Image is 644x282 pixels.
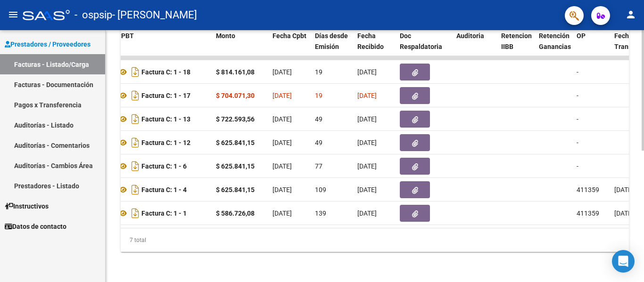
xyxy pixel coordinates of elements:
div: Open Intercom Messenger [612,250,635,273]
i: Descargar documento [129,206,141,221]
span: Retencion IIBB [501,32,532,50]
span: - ospsip [74,5,112,25]
strong: Factura C: 1 - 4 [141,186,187,193]
span: [DATE] [272,115,292,123]
strong: Factura C: 1 - 13 [141,115,190,123]
span: [DATE] [357,115,377,123]
span: [DATE] [614,209,634,217]
span: [DATE] [357,139,377,146]
strong: $ 814.161,08 [216,68,255,76]
strong: $ 722.593,56 [216,115,255,123]
strong: Factura C: 1 - 12 [141,139,190,146]
span: Fecha Cpbt [272,32,306,40]
span: 49 [315,139,322,146]
span: [DATE] [357,92,377,99]
datatable-header-cell: Doc Respaldatoria [396,26,453,67]
i: Descargar documento [129,135,141,150]
span: Días desde Emisión [315,32,348,50]
datatable-header-cell: Retencion IIBB [497,26,535,67]
mat-icon: menu [8,9,19,20]
span: 77 [315,162,322,170]
i: Descargar documento [129,64,141,80]
span: Retención Ganancias [539,32,571,50]
span: - [PERSON_NAME] [112,5,197,25]
span: 139 [315,209,326,217]
span: 109 [315,186,326,193]
span: Fecha Recibido [357,32,384,50]
span: Instructivos [5,201,49,211]
datatable-header-cell: Monto [212,26,269,67]
span: [DATE] [357,162,377,170]
span: [DATE] [614,186,634,193]
span: [DATE] [357,68,377,76]
span: [DATE] [272,92,292,99]
span: Doc Respaldatoria [400,32,442,50]
strong: $ 625.841,15 [216,139,255,146]
span: 49 [315,115,322,123]
datatable-header-cell: Días desde Emisión [311,26,354,67]
span: 411359 [577,186,599,193]
span: Datos de contacto [5,221,66,232]
span: Auditoria [456,32,484,40]
span: OP [577,32,586,40]
span: 19 [315,92,322,99]
strong: $ 704.071,30 [216,92,255,99]
datatable-header-cell: Retención Ganancias [535,26,573,67]
span: [DATE] [272,139,292,146]
datatable-header-cell: Fecha Cpbt [269,26,311,67]
strong: $ 586.726,08 [216,209,255,217]
datatable-header-cell: CPBT [113,26,212,67]
span: 19 [315,68,322,76]
span: [DATE] [272,68,292,76]
strong: Factura C: 1 - 17 [141,92,190,99]
i: Descargar documento [129,112,141,127]
mat-icon: person [625,9,636,20]
span: [DATE] [357,209,377,217]
datatable-header-cell: OP [573,26,611,67]
div: 7 total [121,228,629,252]
span: CPBT [117,32,134,40]
i: Descargar documento [129,159,141,174]
span: 411359 [577,209,599,217]
span: - [577,68,578,76]
strong: $ 625.841,15 [216,186,255,193]
span: [DATE] [357,186,377,193]
span: - [577,162,578,170]
datatable-header-cell: Auditoria [453,26,497,67]
span: [DATE] [272,186,292,193]
strong: Factura C: 1 - 1 [141,209,187,217]
strong: Factura C: 1 - 6 [141,162,187,170]
span: - [577,115,578,123]
span: [DATE] [272,162,292,170]
i: Descargar documento [129,182,141,197]
span: - [577,92,578,99]
span: [DATE] [272,209,292,217]
span: Monto [216,32,235,40]
span: Prestadores / Proveedores [5,39,91,49]
span: - [577,139,578,146]
datatable-header-cell: Fecha Recibido [354,26,396,67]
i: Descargar documento [129,88,141,103]
strong: $ 625.841,15 [216,162,255,170]
strong: Factura C: 1 - 18 [141,68,190,76]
